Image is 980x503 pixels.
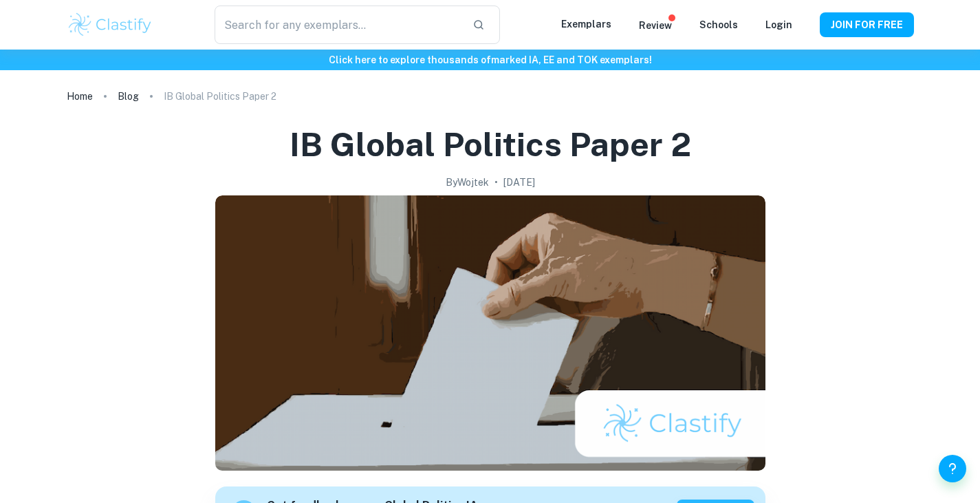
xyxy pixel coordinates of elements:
button: JOIN FOR FREE [820,12,914,37]
p: • [494,175,498,190]
a: Schools [699,19,738,30]
p: Review [639,18,672,33]
p: Exemplars [561,17,611,32]
h6: Click here to explore thousands of marked IA, EE and TOK exemplars ! [3,52,977,67]
h1: IB Global Politics Paper 2 [290,122,691,167]
img: Clastify logo [67,11,154,39]
h2: By Wojtek [446,175,489,190]
h2: [DATE] [503,175,535,190]
img: IB Global Politics Paper 2 cover image [215,195,765,471]
p: IB Global Politics Paper 2 [164,89,276,104]
a: Home [67,87,93,106]
button: Help and Feedback [939,455,966,482]
input: Search for any exemplars... [215,6,461,44]
a: Blog [118,87,139,106]
a: Login [765,19,792,30]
